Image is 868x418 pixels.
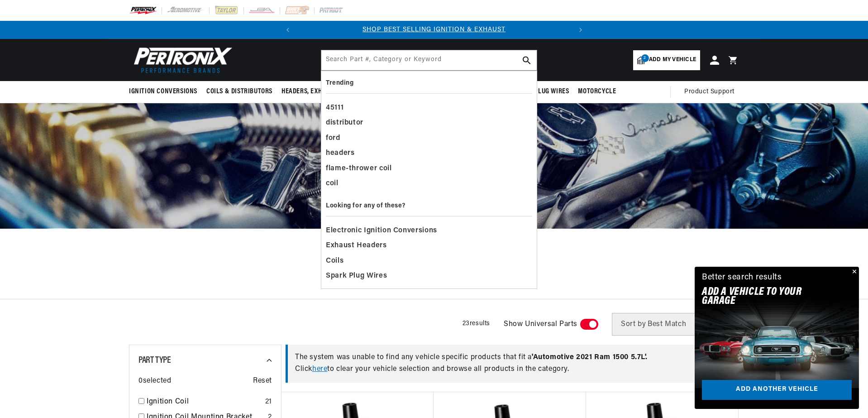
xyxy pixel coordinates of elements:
div: Announcement [297,25,572,35]
span: 23 results [463,320,490,327]
div: 1 of 2 [297,25,572,35]
a: 2Add my vehicle [633,50,700,70]
span: 2 [641,54,649,62]
summary: Headers, Exhausts & Components [277,81,392,102]
span: 0 selected [138,375,171,387]
span: ' Automotive 2021 Ram 1500 5.7L '. [532,354,647,361]
span: Spark Plug Wires [514,87,569,96]
span: Headers, Exhausts & Components [281,87,387,96]
summary: Ignition Conversions [129,81,202,102]
span: Part Type [138,356,171,365]
span: Reset [253,375,272,387]
span: Show Universal Parts [504,319,577,331]
span: Product Support [684,87,734,97]
summary: Motorcycle [573,81,620,102]
span: Electronic Ignition Conversions [326,225,437,237]
div: headers [326,146,532,161]
div: flame-thrower coil [326,161,532,177]
img: Pertronix [129,44,233,76]
input: Search Part #, Category or Keyword [321,50,537,70]
span: Motorcycle [578,87,616,96]
a: SHOP BEST SELLING IGNITION & EXHAUST [362,26,506,33]
a: Add another vehicle [702,380,852,400]
button: search button [517,50,537,70]
summary: Product Support [684,81,739,103]
div: 45111 [326,101,532,116]
select: Sort by [612,313,730,336]
span: Sort by [621,321,646,328]
span: Ignition Conversions [129,87,197,96]
b: Trending [326,80,353,86]
span: Exhaust Headers [326,240,387,252]
div: coil [326,176,532,192]
button: Close [848,267,859,278]
h2: Add A VEHICLE to your garage [702,288,829,306]
span: Add my vehicle [649,56,696,64]
span: Coils [326,255,343,268]
b: Looking for any of these? [326,202,405,209]
div: 21 [265,396,272,408]
slideshow-component: Translation missing: en.sections.announcements.announcement_bar [106,21,762,39]
div: distributor [326,115,532,131]
button: Translation missing: en.sections.announcements.previous_announcement [279,21,297,39]
summary: Coils & Distributors [202,81,277,102]
div: Better search results [702,271,782,284]
summary: Spark Plug Wires [510,81,574,102]
span: Coils & Distributors [206,87,272,96]
div: ford [326,131,532,146]
span: Spark Plug Wires [326,270,387,283]
div: The system was unable to find any vehicle specific products that fit a Click to clear your vehicl... [286,345,730,382]
a: Ignition Coil [147,396,262,408]
button: Translation missing: en.sections.announcements.next_announcement [572,21,590,39]
a: here [312,365,327,373]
